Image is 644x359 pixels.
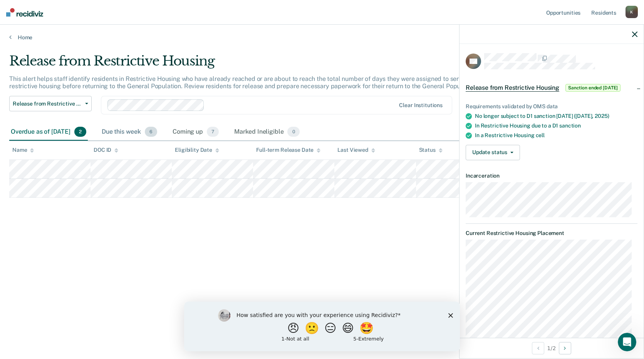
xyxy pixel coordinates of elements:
[399,102,443,109] div: Clear institutions
[100,124,159,141] div: Due this week
[475,122,637,129] div: In Restrictive Housing due to a D1
[171,124,220,141] div: Coming up
[559,122,581,129] span: sanction
[559,342,571,354] button: Next Opportunity
[595,113,609,119] span: 2025)
[460,75,644,100] div: Release from Restrictive HousingSanction ended [DATE]
[233,124,301,141] div: Marked Ineligible
[9,124,88,141] div: Overdue as of [DATE]
[466,103,637,110] div: Requirements validated by OMS data
[74,127,86,137] span: 2
[9,53,492,75] div: Release from Restrictive Housing
[475,132,637,139] div: In a Restrictive Housing
[536,132,545,138] span: cell
[337,147,375,153] div: Last Viewed
[626,6,638,18] div: K
[184,302,460,351] iframe: Survey by Kim from Recidiviz
[460,338,644,358] div: 1 / 2
[207,127,219,137] span: 7
[13,101,82,107] span: Release from Restrictive Housing
[145,127,157,137] span: 6
[9,75,478,90] p: This alert helps staff identify residents in Restrictive Housing who have already reached or are ...
[12,147,34,153] div: Name
[466,173,637,179] dt: Incarceration
[466,145,520,160] button: Update status
[532,342,544,354] button: Previous Opportunity
[256,147,320,153] div: Full-term Release Date
[6,8,43,17] img: Recidiviz
[419,147,443,153] div: Status
[287,127,299,137] span: 0
[618,333,636,351] iframe: Intercom live chat
[475,113,637,119] div: No longer subject to D1 sanction [DATE] ([DATE],
[94,147,118,153] div: DOC ID
[565,84,621,92] span: Sanction ended [DATE]
[466,84,559,92] span: Release from Restrictive Housing
[175,147,219,153] div: Eligibility Date
[466,230,637,237] dt: Current Restrictive Housing Placement
[9,34,635,41] a: Home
